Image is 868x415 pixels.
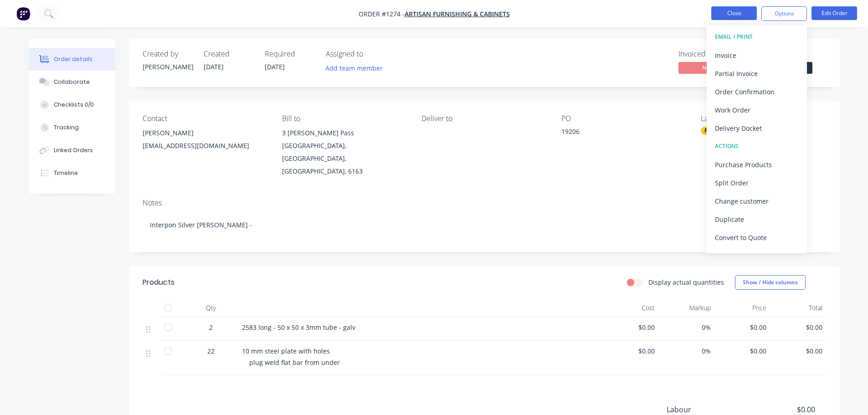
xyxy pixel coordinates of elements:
button: Options [761,6,807,21]
button: Work Order [707,101,807,119]
button: Edit Order [812,6,857,20]
button: Timeline [29,162,115,184]
a: Artisan Furnishing & Cabinets [405,10,510,18]
span: [DATE] [204,62,224,71]
div: Invoice [715,49,799,62]
span: Labour [667,404,748,415]
div: Required [265,50,315,58]
div: Split Order [715,176,799,190]
div: Change customer [715,195,799,208]
div: Invoiced [678,50,747,58]
button: Duplicate [707,210,807,228]
div: [PERSON_NAME] [143,62,193,72]
div: Notes [143,199,826,207]
span: 2 [209,323,213,332]
div: [EMAIL_ADDRESS][DOMAIN_NAME] [143,139,267,152]
button: Split Order [707,174,807,192]
div: Deliver to [421,114,546,123]
button: Show / Hide columns [735,275,806,290]
img: Factory [16,7,30,20]
div: Qty [184,299,238,317]
div: Tracking [54,123,79,132]
div: Markup [658,299,714,317]
span: $0.00 [747,404,815,415]
button: Linked Orders [29,139,115,162]
div: Order details [54,55,92,63]
button: Invoice [707,46,807,64]
button: Purchase Products [707,155,807,174]
div: 3 [PERSON_NAME] Pass[GEOGRAPHIC_DATA], [GEOGRAPHIC_DATA], [GEOGRAPHIC_DATA], 6163 [282,127,407,178]
div: Labels [701,114,826,123]
button: Collaborate [29,71,115,93]
div: Partial Invoice [715,67,799,80]
div: Created by [143,50,193,58]
div: Contact [143,114,267,123]
button: Add team member [320,62,387,74]
span: $0.00 [774,323,822,332]
button: Tracking [29,116,115,139]
label: Display actual quantities [648,277,724,287]
div: Price [714,299,770,317]
button: Partial Invoice [707,64,807,82]
div: Checklists 0/0 [54,101,94,109]
div: Purchase Products [715,158,799,171]
button: Delivery Docket [707,119,807,137]
div: Work Order [715,103,799,117]
div: Bill to [282,114,407,123]
div: Linked Orders [54,146,93,154]
div: 3 [PERSON_NAME] Pass [282,127,407,139]
div: EMAIL / PRINT [715,31,799,43]
div: Interpon Silver [PERSON_NAME] - [143,211,826,239]
span: 10 mm steel plate with holes [242,347,330,355]
div: Duplicate [715,213,799,226]
div: [GEOGRAPHIC_DATA], [GEOGRAPHIC_DATA], [GEOGRAPHIC_DATA], 6163 [282,139,407,178]
span: No [678,62,733,73]
span: $0.00 [718,346,767,356]
div: [PERSON_NAME] [143,127,267,139]
span: [DATE] [265,62,285,71]
span: 0% [662,346,711,356]
button: Close [711,6,757,20]
button: Convert to Quote [707,228,807,246]
button: Add team member [326,62,388,74]
button: EMAIL / PRINT [707,28,807,46]
button: Order details [29,48,115,71]
button: Change customer [707,192,807,210]
div: Timeline [54,169,78,177]
button: Order Confirmation [707,82,807,101]
div: PO [561,114,686,123]
div: Convert to Quote [715,231,799,244]
div: Collaborate [54,78,90,86]
div: Total [770,299,826,317]
span: 0% [662,323,711,332]
div: Order Confirmation [715,85,799,98]
div: Assigned to [326,50,417,58]
span: 22 [207,346,215,356]
span: $0.00 [774,346,822,356]
span: $0.00 [606,323,655,332]
div: Created [204,50,254,58]
div: 19206 [561,127,675,139]
span: 2583 long - 50 x 50 x 3mm tube - galv [242,323,355,332]
div: Powdercoating [701,127,747,135]
span: $0.00 [606,346,655,356]
div: ACTIONS [715,140,799,152]
div: Products [143,277,175,288]
button: Checklists 0/0 [29,93,115,116]
span: plug weld flat bar from under [249,358,340,367]
div: [PERSON_NAME][EMAIL_ADDRESS][DOMAIN_NAME] [143,127,267,156]
div: Cost [603,299,659,317]
span: $0.00 [718,323,767,332]
button: Archive [707,246,807,265]
button: ACTIONS [707,137,807,155]
div: Delivery Docket [715,122,799,135]
span: Order #1274 - [359,10,405,18]
div: Archive [715,249,799,262]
